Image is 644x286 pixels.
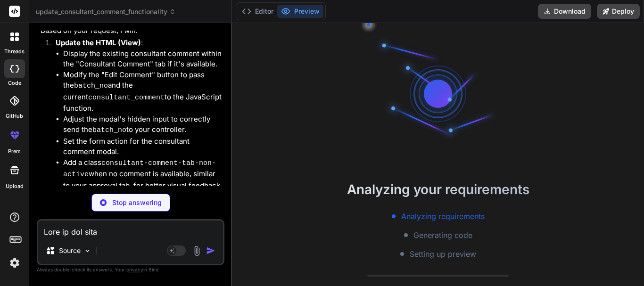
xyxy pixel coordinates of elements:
[4,48,25,56] label: threads
[74,82,108,90] code: batch_no
[410,248,476,260] span: Setting up preview
[41,25,223,36] p: Based on your request, I will:
[63,70,223,114] li: Modify the "Edit Comment" button to pass the and the current to the JavaScript function.
[126,267,143,272] span: privacy
[401,211,485,222] span: Analyzing requirements
[191,245,202,256] img: attachment
[59,246,81,255] p: Source
[206,246,215,255] img: icon
[6,182,24,190] label: Upload
[538,4,591,19] button: Download
[56,38,141,47] strong: Update the HTML (View)
[83,247,91,255] img: Pick Models
[63,159,216,179] code: consultant-comment-tab-non-active
[63,49,223,70] li: Display the existing consultant comment within the "Consultant Comment" tab if it's available.
[63,136,223,157] li: Set the form action for the consultant comment modal.
[36,7,176,16] span: update_consultant_comment_functionality
[63,157,223,191] li: Add a class when no comment is available, similar to your approval tab, for better visual feedback.
[8,79,21,87] label: code
[6,112,23,120] label: GitHub
[92,126,126,134] code: batch_no
[112,198,162,207] p: Stop answering
[7,255,23,271] img: settings
[277,5,323,18] button: Preview
[413,229,472,241] span: Generating code
[232,180,644,199] h2: Analyzing your requirements
[238,5,277,18] button: Editor
[8,147,21,155] label: prem
[88,94,165,102] code: consultant_comment
[48,38,223,191] li: :
[37,265,224,274] p: Always double-check its answers. Your in Bind
[63,114,223,136] li: Adjust the modal's hidden input to correctly send the to your controller.
[597,4,640,19] button: Deploy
